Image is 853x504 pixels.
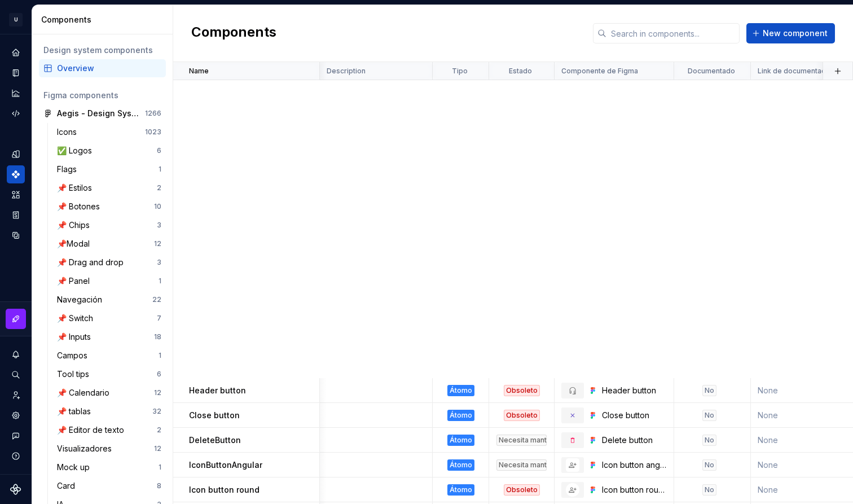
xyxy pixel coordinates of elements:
div: 2 [157,426,161,435]
a: 📌 Panel1 [52,272,166,290]
div: 📌 tablas [57,406,95,417]
div: Design system components [43,45,161,56]
a: ✅ Logos6 [52,142,166,160]
div: 6 [157,146,161,155]
a: 📌 Calendario12 [52,384,166,402]
p: Icon button round [189,484,260,496]
a: Documentation [7,64,25,82]
div: U [9,13,23,27]
p: DeleteButton [189,435,241,446]
a: Settings [7,406,25,424]
div: Aegis - Design System [57,108,141,119]
p: IconButtonAngular [189,459,262,471]
a: Home [7,43,25,62]
img: Icon button round [566,483,579,497]
div: 📌 Panel [57,275,94,287]
div: 1 [159,165,161,174]
p: Documentado [688,67,735,76]
a: 📌 Editor de texto2 [52,421,166,439]
div: 18 [154,332,161,341]
div: Data sources [7,226,25,244]
div: No [702,435,716,446]
div: No [702,385,716,396]
div: 3 [157,258,161,267]
div: 1 [159,351,161,360]
div: Icon button angular [602,459,667,471]
div: 12 [154,239,161,248]
p: Description [327,67,366,76]
div: 12 [154,444,161,453]
a: 📌 tablas32 [52,402,166,420]
div: Átomo [447,385,474,396]
div: Card [57,480,80,492]
button: Notifications [7,345,25,363]
a: Icons1023 [52,123,166,141]
div: Mock up [57,462,94,473]
img: Icon button angular [566,458,579,472]
a: Analytics [7,84,25,102]
button: New component [746,23,835,43]
div: Icons [57,126,81,138]
div: 📌 Botones [57,201,104,212]
div: 6 [157,370,161,379]
div: Search ⌘K [7,366,25,384]
div: Átomo [447,459,474,471]
div: Necesita mantenimiento [496,459,547,471]
div: Components [41,14,168,25]
div: 📌 Switch [57,313,98,324]
a: Flags1 [52,160,166,178]
p: Name [189,67,209,76]
div: 1266 [145,109,161,118]
a: Design tokens [7,145,25,163]
div: 📌Modal [57,238,94,249]
a: Invite team [7,386,25,404]
a: Tool tips6 [52,365,166,383]
button: U [2,7,29,32]
p: Header button [189,385,246,396]
div: Delete button [602,435,667,446]
a: Card8 [52,477,166,495]
div: No [702,459,716,471]
span: New component [763,28,828,39]
div: Contact support [7,427,25,445]
p: Link de documentación [758,67,836,76]
svg: Supernova Logo [10,484,21,495]
div: 📌 Editor de texto [57,424,129,436]
div: No [702,410,716,421]
a: Campos1 [52,347,166,365]
div: Visualizadores [57,443,116,454]
div: 3 [157,221,161,230]
a: Aegis - Design System1266 [39,104,166,122]
a: 📌 Chips3 [52,216,166,234]
div: Átomo [447,410,474,421]
div: Close button [602,410,667,421]
div: Assets [7,186,25,204]
a: 📌 Botones10 [52,198,166,216]
div: Navegación [57,294,107,305]
a: 📌 Estilos2 [52,179,166,197]
div: 📌 Calendario [57,387,114,398]
div: Overview [57,63,161,74]
a: Code automation [7,104,25,122]
a: Storybook stories [7,206,25,224]
div: Tool tips [57,369,94,380]
div: 8 [157,481,161,490]
div: Figma components [43,90,161,101]
div: Icon button round [602,484,667,496]
div: 1 [159,463,161,472]
input: Search in components... [606,23,740,43]
div: ✅ Logos [57,145,96,156]
div: 7 [157,314,161,323]
div: Campos [57,350,92,361]
div: 10 [154,202,161,211]
div: 📌 Inputs [57,331,95,343]
div: 📌 Drag and drop [57,257,128,268]
div: 2 [157,183,161,192]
